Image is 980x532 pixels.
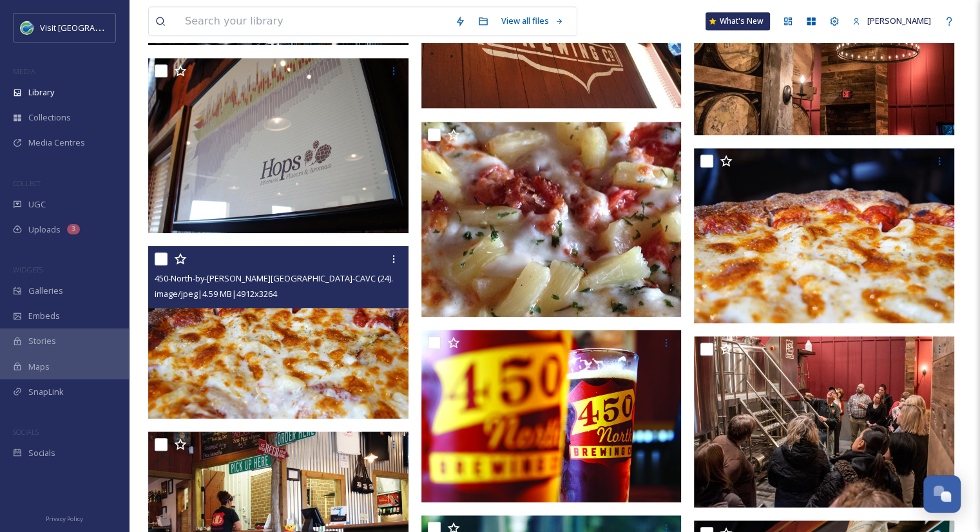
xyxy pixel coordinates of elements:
span: [PERSON_NAME] [867,15,931,26]
span: Socials [28,447,55,459]
span: Galleries [28,285,63,297]
span: WIDGETS [13,265,43,274]
span: Privacy Policy [46,515,83,523]
span: Visit [GEOGRAPHIC_DATA] [US_STATE] [40,21,186,33]
span: Library [28,86,54,99]
span: Stories [28,335,56,347]
span: SOCIALS [13,427,39,437]
a: View all files [495,8,570,33]
span: MEDIA [13,66,35,76]
button: Open Chat [923,475,961,513]
img: 450-North-by-Don-Nissen-CAVC (18).JPG [421,330,682,502]
div: 3 [67,224,80,234]
span: Maps [28,361,50,373]
span: Uploads [28,223,61,236]
a: [PERSON_NAME] [846,8,937,33]
span: UGC [28,198,46,211]
span: SnapLink [28,386,64,398]
span: Collections [28,111,71,124]
img: 450-North-by-Don-Nissen-CAVC (24).JPG [148,246,408,419]
span: Embeds [28,310,60,322]
span: image/jpeg | 4.59 MB | 4912 x 3264 [155,288,277,299]
img: cvctwitlogo_400x400.jpg [21,21,34,34]
a: What's New [706,12,770,30]
a: Privacy Policy [46,510,83,526]
img: 450-North-by-Don-Nissen-CAVC (23).JPG [694,148,957,323]
img: 450-North-by-Don-Nissen-CAVC (54).JPG [421,122,682,317]
span: 450-North-by-[PERSON_NAME][GEOGRAPHIC_DATA]-CAVC (24).JPG [155,272,407,284]
img: 450-North-by-Don-Nissen-CAVC (7).jpg [694,336,957,508]
span: COLLECT [13,178,41,188]
img: 450-North-by-Don-Nissen-CAVC (49).JPG [148,58,412,233]
span: Media Centres [28,137,85,149]
input: Search your library [178,7,448,35]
